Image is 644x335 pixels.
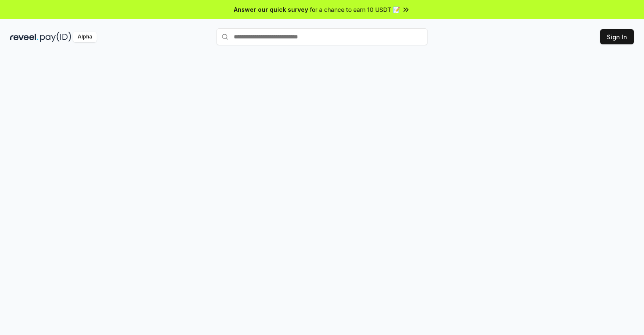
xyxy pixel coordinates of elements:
[10,32,38,42] img: reveel_dark
[234,5,308,14] span: Answer our quick survey
[600,29,634,44] button: Sign In
[73,32,97,42] div: Alpha
[40,32,71,42] img: pay_id
[310,5,400,14] span: for a chance to earn 10 USDT 📝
